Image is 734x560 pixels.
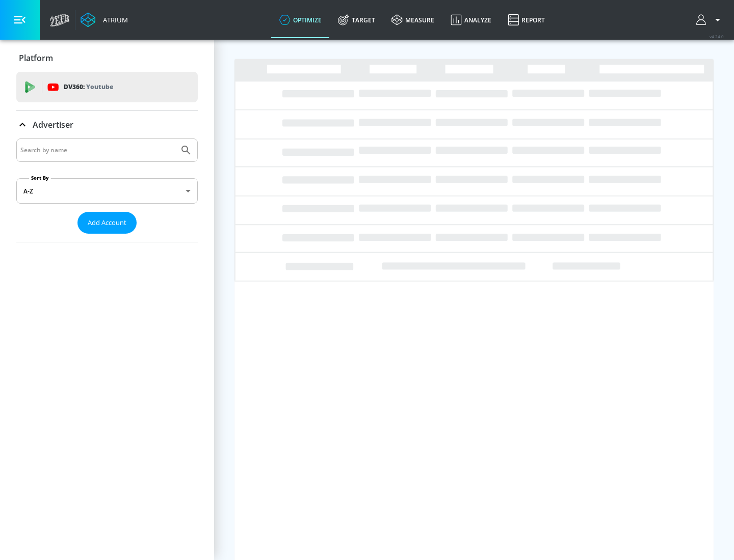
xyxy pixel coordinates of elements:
a: Target [330,2,383,38]
p: Youtube [86,81,113,92]
a: Report [500,2,553,38]
p: DV360: [64,81,113,93]
nav: list of Advertiser [16,234,198,242]
div: Platform [16,44,198,72]
a: Atrium [81,12,128,27]
p: Advertiser [33,119,73,130]
span: Add Account [88,217,126,229]
div: DV360: Youtube [16,72,198,102]
div: A-Z [16,178,198,204]
button: Add Account [77,212,137,234]
div: Advertiser [16,138,198,242]
a: Analyze [442,2,500,38]
div: Atrium [99,15,128,24]
a: measure [383,2,442,38]
a: optimize [271,2,330,38]
div: Advertiser [16,110,198,139]
label: Sort By [29,175,51,181]
input: Search by name [20,144,175,157]
p: Platform [19,52,53,64]
span: v 4.24.0 [710,34,724,39]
